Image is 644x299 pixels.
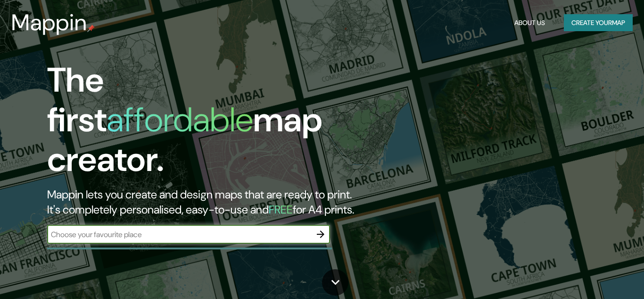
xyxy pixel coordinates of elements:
[107,98,253,142] h1: affordable
[47,187,369,217] h2: Mappin lets you create and design maps that are ready to print. It's completely personalised, eas...
[564,14,633,32] button: Create yourmap
[47,229,311,240] input: Choose your favourite place
[11,9,87,36] h3: Mappin
[511,14,549,32] button: About Us
[47,60,369,187] h1: The first map creator.
[87,25,95,32] img: mappin-pin
[269,202,293,217] h5: FREE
